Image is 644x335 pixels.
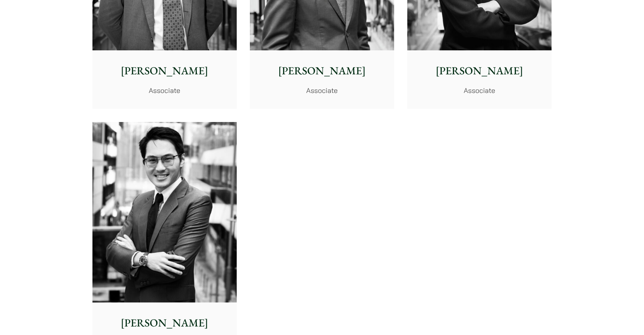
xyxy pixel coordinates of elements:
p: Associate [99,85,231,96]
p: [PERSON_NAME] [256,63,388,79]
p: [PERSON_NAME] [413,63,545,79]
p: Associate [256,85,388,96]
p: [PERSON_NAME] [99,63,231,79]
p: [PERSON_NAME] [99,315,231,331]
p: Associate [413,85,545,96]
